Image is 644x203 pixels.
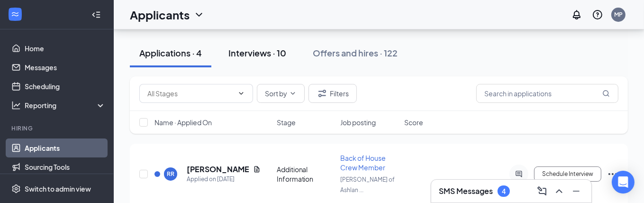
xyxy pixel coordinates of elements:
[317,88,328,99] svg: Filter
[237,90,245,97] svg: ChevronDown
[592,9,603,20] svg: QuestionInfo
[11,124,104,132] div: Hiring
[277,118,296,127] span: Stage
[130,7,190,23] h1: Applicants
[439,186,493,196] h3: SMS Messages
[340,176,395,194] span: [PERSON_NAME] of Ashlan ...
[11,184,21,194] svg: Settings
[571,185,582,197] svg: Minimize
[265,90,287,97] span: Sort by
[536,185,548,197] svg: ComposeMessage
[25,39,106,58] a: Home
[25,184,91,194] div: Switch to admin view
[404,118,423,127] span: Score
[502,187,506,195] div: 4
[612,171,635,194] div: Open Intercom Messenger
[25,138,106,157] a: Applicants
[513,170,525,178] svg: ActiveChat
[476,84,618,103] input: Search in applications
[187,175,261,184] div: Applied on [DATE]
[289,90,297,97] svg: ChevronDown
[187,164,249,175] h5: [PERSON_NAME]
[553,185,565,197] svg: ChevronUp
[154,118,212,127] span: Name · Applied On
[25,157,106,176] a: Sourcing Tools
[313,47,398,59] div: Offers and hires · 122
[534,166,601,182] button: Schedule Interview
[228,47,286,59] div: Interviews · 10
[340,154,386,172] span: Back of House Crew Member
[25,58,106,77] a: Messages
[147,88,234,99] input: All Stages
[10,9,20,19] svg: WorkstreamLogo
[91,10,101,19] svg: Collapse
[193,9,205,20] svg: ChevronDown
[25,77,106,96] a: Scheduling
[277,165,335,184] div: Additional Information
[11,101,21,110] svg: Analysis
[257,84,305,103] button: Sort byChevronDown
[535,184,550,199] button: ComposeMessage
[552,184,567,199] button: ChevronUp
[139,47,202,59] div: Applications · 4
[602,90,610,97] svg: MagnifyingGlass
[607,168,618,180] svg: Ellipses
[614,10,623,18] div: MP
[571,9,582,20] svg: Notifications
[569,184,584,199] button: Minimize
[253,166,261,173] svg: Document
[167,170,174,178] div: RR
[308,84,357,103] button: Filter Filters
[340,118,376,127] span: Job posting
[25,101,106,110] div: Reporting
